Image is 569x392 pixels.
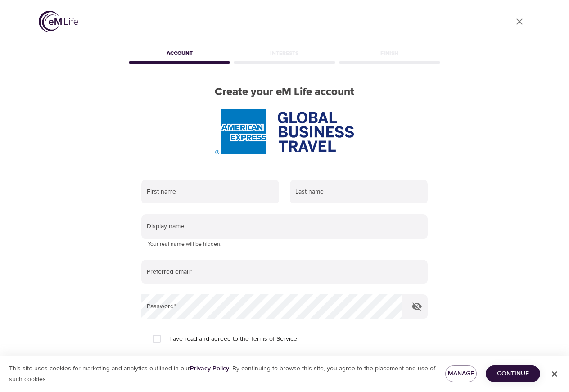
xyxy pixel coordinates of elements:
span: Manage [452,368,470,379]
img: AmEx%20GBT%20logo.png [215,109,354,154]
span: I have read and agreed to the [166,334,297,344]
h2: Create your eM Life account [127,86,442,99]
span: Continue [493,368,533,379]
a: Terms of Service [251,334,297,344]
button: Continue [486,365,540,382]
p: Your real name will be hidden. [148,240,421,249]
img: logo [39,11,78,32]
a: close [509,11,530,32]
a: Privacy Policy [190,365,229,373]
button: Manage [445,365,477,382]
